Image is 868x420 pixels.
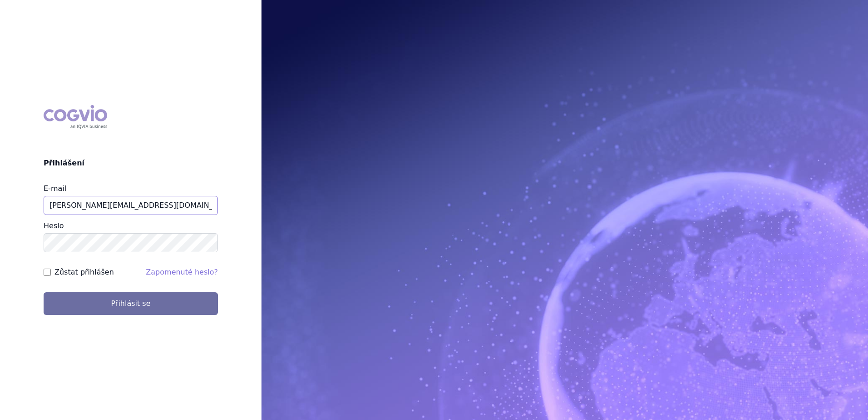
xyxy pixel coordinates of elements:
[146,268,218,276] a: Zapomenuté heslo?
[44,105,107,129] div: COGVIO
[44,221,64,230] label: Heslo
[44,184,66,193] label: E-mail
[44,158,218,169] h2: Přihlášení
[54,267,114,278] label: Zůstat přihlášen
[44,292,218,315] button: Přihlásit se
